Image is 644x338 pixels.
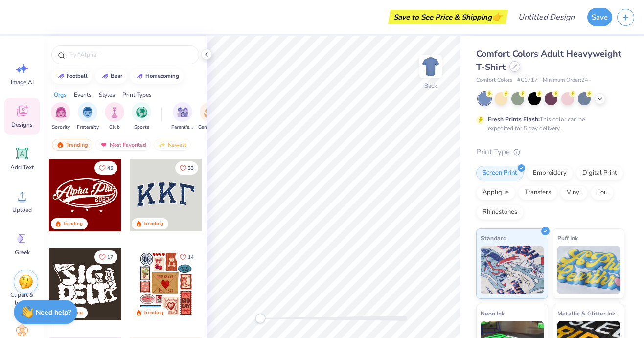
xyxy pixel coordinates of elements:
span: Fraternity [77,124,99,131]
div: Digital Print [576,166,623,180]
span: Metallic & Glitter Ink [557,308,615,318]
img: trending.gif [56,141,64,148]
button: bear [95,69,127,84]
span: Game Day [198,124,221,131]
img: Parent's Weekend Image [177,107,188,118]
div: Print Types [122,90,152,99]
button: filter button [198,102,221,131]
span: Standard [481,233,506,243]
span: Clipart & logos [6,291,38,307]
span: Add Text [10,163,34,171]
button: Like [175,250,198,264]
span: Comfort Colors [476,76,512,85]
span: 17 [107,255,113,260]
span: Puff Ink [557,233,578,243]
div: Save to See Price & Shipping [391,10,506,24]
button: Save [587,8,612,26]
img: Sorority Image [55,107,67,118]
div: filter for Game Day [198,102,221,131]
div: filter for Fraternity [77,102,99,131]
strong: Fresh Prints Flash: [488,115,540,123]
button: Like [94,250,117,264]
span: Parent's Weekend [171,124,194,131]
div: Styles [99,90,115,99]
img: Sports Image [136,107,147,118]
div: filter for Club [105,102,124,131]
div: Accessibility label [255,314,265,323]
span: Minimum Order: 24 + [543,76,592,85]
div: Most Favorited [95,139,151,151]
button: filter button [132,102,151,131]
img: Club Image [109,107,120,118]
div: Vinyl [560,185,588,200]
button: homecoming [130,69,184,84]
div: Screen Print [476,166,524,180]
span: Greek [15,248,30,256]
img: Puff Ink [557,246,621,294]
span: Club [109,124,120,131]
button: Like [175,161,198,175]
div: Print Type [476,146,624,158]
span: 33 [188,166,194,171]
img: trend_line.gif [136,73,143,79]
button: filter button [77,102,99,131]
div: filter for Parent's Weekend [171,102,194,131]
span: Sorority [52,124,70,131]
img: Fraternity Image [82,107,93,118]
img: newest.gif [158,141,166,148]
span: 14 [188,255,194,260]
div: football [67,73,88,79]
div: Newest [154,139,191,151]
div: filter for Sorority [51,102,70,131]
div: Orgs [54,90,67,99]
img: Standard [481,246,544,294]
button: Like [94,161,117,175]
span: 45 [107,166,113,171]
button: football [51,69,92,84]
div: Trending [63,220,83,227]
div: filter for Sports [132,102,151,131]
div: Trending [143,309,163,316]
span: Sports [134,124,149,131]
img: trend_line.gif [101,73,109,79]
strong: Need help? [36,308,71,317]
button: filter button [171,102,194,131]
div: Back [424,81,437,90]
div: Rhinestones [476,205,524,220]
button: filter button [51,102,70,131]
div: Foil [591,185,614,200]
button: filter button [105,102,124,131]
div: This color can be expedited for 5 day delivery. [488,115,608,133]
div: Applique [476,185,515,200]
img: Back [421,57,440,76]
div: bear [111,73,122,79]
img: Game Day Image [204,107,215,118]
span: Neon Ink [481,308,505,318]
span: Comfort Colors Adult Heavyweight T-Shirt [476,48,621,73]
img: trend_line.gif [57,73,65,79]
span: Upload [12,206,32,214]
span: Image AI [11,78,34,86]
span: Designs [11,121,33,129]
div: Trending [52,139,92,151]
span: 👉 [492,11,503,23]
div: Transfers [518,185,557,200]
div: Events [74,90,92,99]
img: most_fav.gif [100,141,108,148]
div: Trending [143,220,163,227]
input: Try "Alpha" [68,50,193,60]
div: homecoming [145,73,179,79]
div: Embroidery [527,166,573,180]
input: Untitled Design [510,7,582,27]
span: # C1717 [517,76,538,85]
